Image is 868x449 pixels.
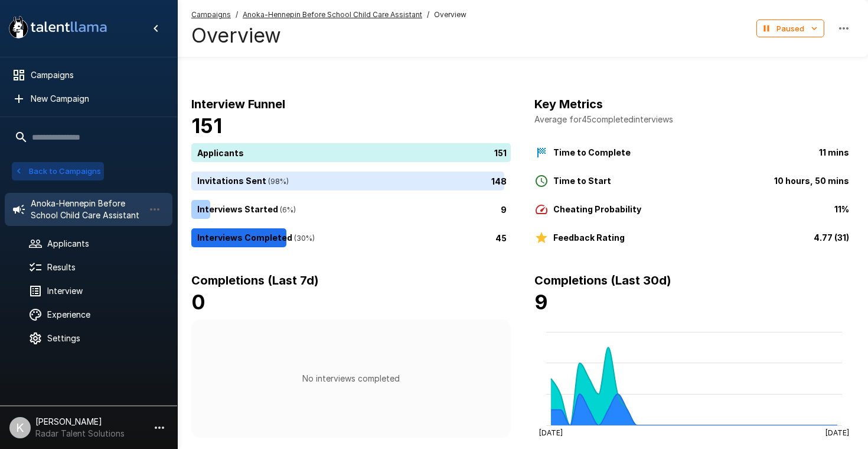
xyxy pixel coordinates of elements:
p: No interviews completed [302,373,400,385]
b: 9 [534,290,548,314]
b: Feedback Rating [553,232,625,243]
b: Cheating Probability [553,204,641,214]
p: 9 [501,203,507,216]
tspan: [DATE] [539,428,563,437]
p: 151 [494,147,507,159]
b: 4.77 (31) [814,232,849,243]
h4: Overview [191,23,466,48]
b: Time to Start [553,176,611,186]
b: 11% [834,204,849,214]
b: 11 mins [819,147,849,157]
b: 151 [191,114,222,138]
b: Time to Complete [553,147,631,157]
b: Key Metrics [534,97,603,111]
b: Completions (Last 30d) [534,273,671,288]
b: Completions (Last 7d) [191,273,319,288]
tspan: [DATE] [825,428,849,437]
button: Paused [756,20,824,38]
p: 45 [495,232,507,244]
p: Average for 45 completed interviews [534,114,854,125]
b: Interview Funnel [191,97,285,111]
b: 0 [191,290,205,314]
p: 148 [491,175,507,188]
b: 10 hours, 50 mins [774,176,849,186]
